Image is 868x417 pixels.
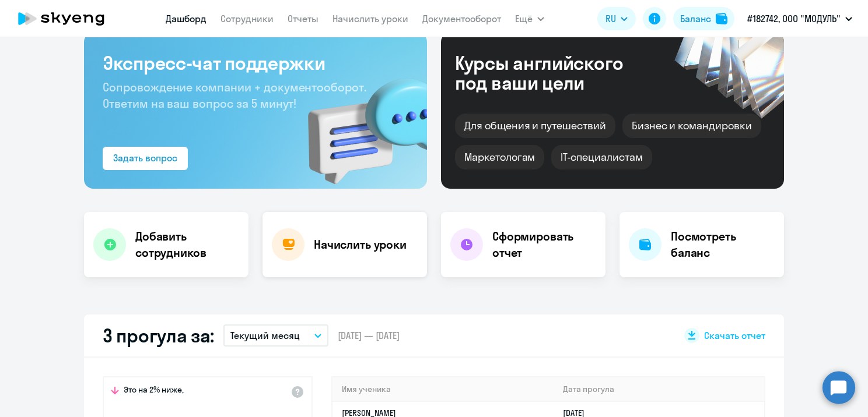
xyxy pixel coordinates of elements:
[554,377,764,401] th: Дата прогула
[113,151,177,165] div: Задать вопрос
[291,58,427,189] img: bg-img
[103,51,408,75] h3: Экспресс-чат поддержки
[671,228,775,261] h4: Посмотреть баланс
[103,324,214,347] h2: 3 прогула за:
[716,13,727,24] img: balance
[455,114,615,138] div: Для общения и путешествий
[492,228,596,261] h4: Сформировать отчет
[288,13,318,24] a: Отчеты
[220,13,274,24] a: Сотрудники
[422,13,501,24] a: Документооборот
[515,12,533,26] span: Ещё
[332,377,554,401] th: Имя ученика
[680,12,711,26] div: Баланс
[124,384,184,398] span: Это на 2% ниже,
[741,5,858,33] button: #182742, ООО "МОДУЛЬ"
[166,13,206,24] a: Дашборд
[747,12,841,26] p: #182742, ООО "МОДУЛЬ"
[622,114,761,138] div: Бизнес и командировки
[332,13,408,24] a: Начислить уроки
[230,328,300,342] p: Текущий месяц
[135,228,239,261] h4: Добавить сотрудников
[597,7,636,30] button: RU
[338,329,400,342] span: [DATE] — [DATE]
[605,12,616,26] span: RU
[314,236,407,253] h4: Начислить уроки
[515,7,544,30] button: Ещё
[455,53,654,93] div: Курсы английского под ваши цели
[704,329,765,342] span: Скачать отчет
[455,145,544,169] div: Маркетологам
[103,80,366,111] span: Сопровождение компании + документооборот. Ответим на ваш вопрос за 5 минут!
[103,147,188,170] button: Задать вопрос
[223,324,328,347] button: Текущий месяц
[673,7,734,30] button: Балансbalance
[551,145,652,169] div: IT-специалистам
